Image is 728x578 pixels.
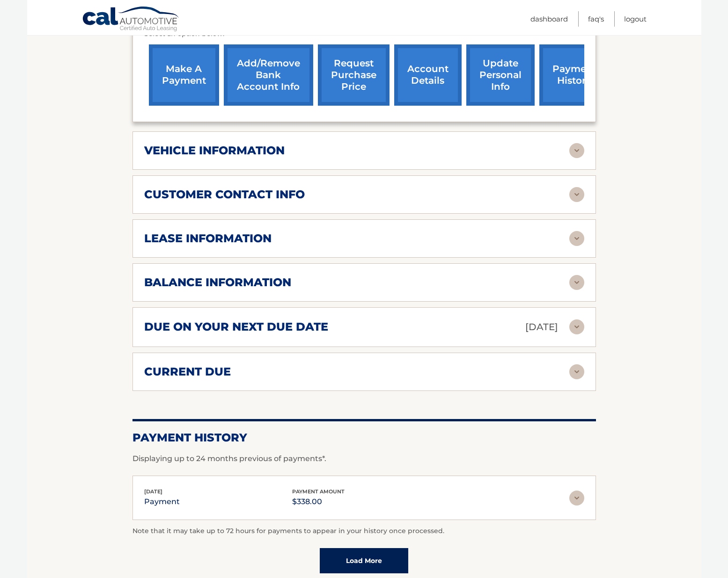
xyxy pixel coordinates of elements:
img: accordion-rest.svg [569,275,584,290]
a: Add/Remove bank account info [224,44,313,106]
a: payment history [539,44,610,106]
a: Load More [320,548,408,573]
a: make a payment [149,44,219,106]
p: $338.00 [292,495,345,508]
h2: current due [144,365,231,379]
a: update personal info [466,44,535,106]
h2: Payment History [132,431,596,445]
img: accordion-rest.svg [569,319,584,334]
p: payment [144,495,180,508]
a: Logout [624,11,647,27]
p: [DATE] [525,319,558,335]
p: Displaying up to 24 months previous of payments*. [132,453,596,464]
a: Cal Automotive [82,6,180,33]
p: Note that it may take up to 72 hours for payments to appear in your history once processed. [132,526,596,537]
a: request purchase price [318,44,390,106]
img: accordion-rest.svg [569,187,584,202]
a: Dashboard [530,11,568,27]
span: [DATE] [144,488,162,495]
a: FAQ's [588,11,604,27]
img: accordion-rest.svg [569,231,584,246]
h2: balance information [144,275,291,289]
img: accordion-rest.svg [569,364,584,379]
a: account details [394,44,462,106]
span: payment amount [292,488,345,495]
h2: lease information [144,231,272,246]
img: accordion-rest.svg [569,491,584,506]
img: accordion-rest.svg [569,143,584,158]
h2: due on your next due date [144,320,328,334]
h2: vehicle information [144,144,285,158]
h2: customer contact info [144,188,305,202]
